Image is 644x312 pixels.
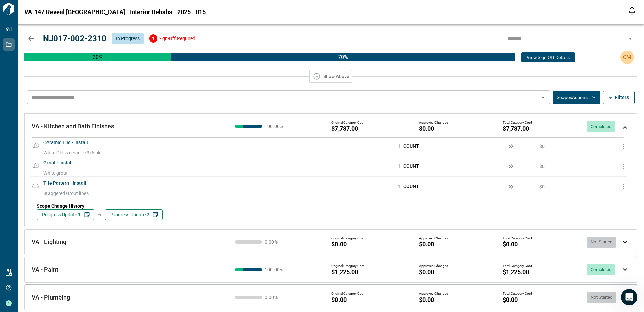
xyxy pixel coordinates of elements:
div: VA - Lighting0.00%Original Category Cost$0.00Approved Changes$0.00Total Category Cost$0.00Not Sta... [25,229,637,255]
span: Completed [587,267,615,272]
span: COUNT [403,163,419,169]
button: Show Above [309,70,352,83]
span: $0.00 [331,296,347,303]
p: 70 % [171,53,515,61]
div: Completed & To be Invoiced $18200 (70%) [171,53,515,61]
span: 1 [398,163,400,169]
img: expand [623,126,627,129]
span: $0 [539,143,545,150]
p: CM [623,53,631,61]
span: $1,225.00 [331,269,358,276]
div: VA - Plumbing0.00%Original Category Cost$0.00Approved Changes$0.00Total Category Cost$0.00Not Sta... [25,285,637,310]
span: Approved Changes [419,121,448,125]
span: In Progress [116,36,140,41]
iframe: Intercom live chat [621,289,637,305]
span: White Gloss ceramic 3x6 tile [43,150,101,155]
p: Sign-Off Required [159,35,195,42]
span: Progress Update 2 [110,211,149,218]
span: Total Category Cost [503,236,532,240]
button: Progress Update 1 [37,209,94,220]
span: COUNT [403,184,419,189]
span: 1 [398,143,400,149]
span: Progress Update 1 [42,211,81,218]
span: $0.00 [503,296,518,303]
span: Tile Pattern - Install [43,177,86,190]
span: $0 [539,163,545,170]
span: 100.00 % [265,267,285,272]
span: Original Category Cost [331,292,364,296]
span: Scope Change History [37,203,84,209]
span: Total Category Cost [503,121,532,125]
span: Grout - Install [43,156,73,170]
span: $0.00 [503,241,518,248]
span: Original Category Cost [331,121,364,125]
span: Original Category Cost [331,264,364,268]
p: 30 % [24,53,171,61]
button: Open notification feed [626,5,637,16]
span: Total Category Cost [503,264,532,268]
button: Open [625,34,635,43]
span: 0.00 % [265,240,285,244]
span: $0.00 [419,269,434,276]
span: $7,787.00 [331,125,358,132]
span: COUNT [403,143,419,149]
button: Progress Update 2 [105,209,163,220]
span: Ceramic Tile - Install [43,136,88,149]
span: Total Category Cost [503,292,532,296]
span: Not Started [587,239,616,244]
span: $7,787.00 [503,125,529,132]
span: Not Started [587,295,616,300]
span: VA - Lighting [32,238,66,245]
span: Approved Changes [419,236,448,240]
button: View Sign Off Details [521,52,575,62]
span: $0.00 [419,296,434,303]
span: Completed [587,124,615,129]
span: NJ017-002-2310 [43,34,106,43]
span: Original Category Cost [331,236,364,240]
div: 1 [149,34,157,43]
span: $0.00 [419,125,434,132]
span: 0.00 % [265,295,285,300]
span: VA - Plumbing [32,294,70,301]
span: 100.00 % [265,124,285,129]
span: Filters [615,94,629,101]
img: expand [623,268,627,271]
div: VA - Kitchen and Bath Finishes100.00%Original Category Cost$7,787.00Approved Changes$0.00Total Ca... [25,113,637,141]
div: Completed & Invoiced $7800 (30%) [24,53,171,61]
span: White grout [43,170,68,176]
span: Approved Changes [419,264,448,268]
button: ScopesActions [553,91,600,104]
span: VA - Paint [32,266,58,273]
button: Open [538,93,548,102]
span: Approved Changes [419,292,448,296]
span: $1,225.00 [503,269,529,276]
div: VA - Paint100.00%Original Category Cost$1,225.00Approved Changes$0.00Total Category Cost$1,225.00... [25,257,637,282]
span: $0.00 [331,241,347,248]
span: VA-147 Reveal [GEOGRAPHIC_DATA] - Interior Rehabs - 2025 - 015 [24,9,206,16]
span: $0 [539,183,545,190]
img: expand [623,241,627,243]
span: 1 [398,184,400,189]
span: $0.00 [419,241,434,248]
span: Staggered Grout lines [43,191,89,196]
button: Filters [603,91,635,104]
span: VA - Kitchen and Bath Finishes [32,123,114,130]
